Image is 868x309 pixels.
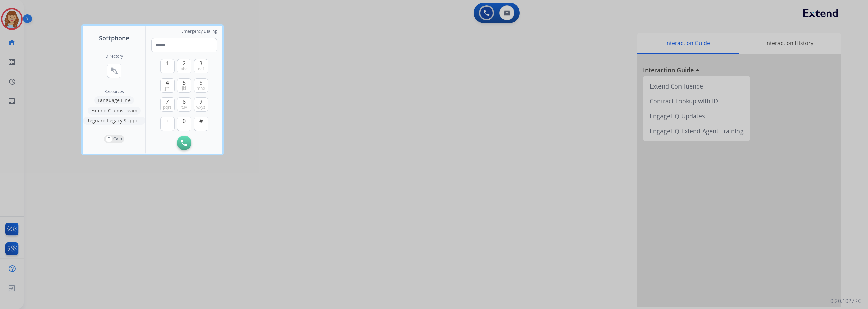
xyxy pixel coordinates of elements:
button: 6mno [194,78,208,93]
span: ghi [164,85,170,91]
button: 4ghi [160,78,175,93]
p: Calls [113,136,122,142]
mat-icon: connect_without_contact [110,67,118,75]
span: 6 [199,79,202,87]
span: # [199,117,203,125]
button: 9wxyz [194,97,208,112]
p: 0 [106,136,112,142]
span: 8 [183,98,186,106]
span: tuv [181,104,187,110]
span: mno [197,85,205,91]
button: 1 [160,59,175,73]
span: 2 [183,59,186,67]
button: 3def [194,59,208,73]
span: 7 [166,98,169,106]
button: 8tuv [177,97,191,112]
button: Language Line [94,96,134,104]
button: + [160,117,175,131]
span: pqrs [163,104,172,110]
span: def [198,66,204,72]
button: # [194,117,208,131]
span: 4 [166,79,169,87]
span: Resources [104,89,124,94]
p: 0.20.1027RC [830,297,861,305]
button: 7pqrs [160,97,175,112]
span: 5 [183,79,186,87]
span: + [166,117,169,125]
span: 0 [183,117,186,125]
h2: Directory [105,54,123,59]
img: call-button [181,140,187,146]
span: jkl [182,85,186,91]
span: 9 [199,98,202,106]
span: 1 [166,59,169,67]
span: 3 [199,59,202,67]
span: wxyz [196,104,205,110]
span: Emergency Dialing [181,28,217,34]
button: 2abc [177,59,191,73]
span: abc [181,66,188,72]
button: Reguard Legacy Support [83,117,145,125]
button: 0 [177,117,191,131]
button: 5jkl [177,78,191,93]
button: 0Calls [104,135,124,143]
span: Softphone [99,33,129,43]
button: Extend Claims Team [88,107,141,115]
